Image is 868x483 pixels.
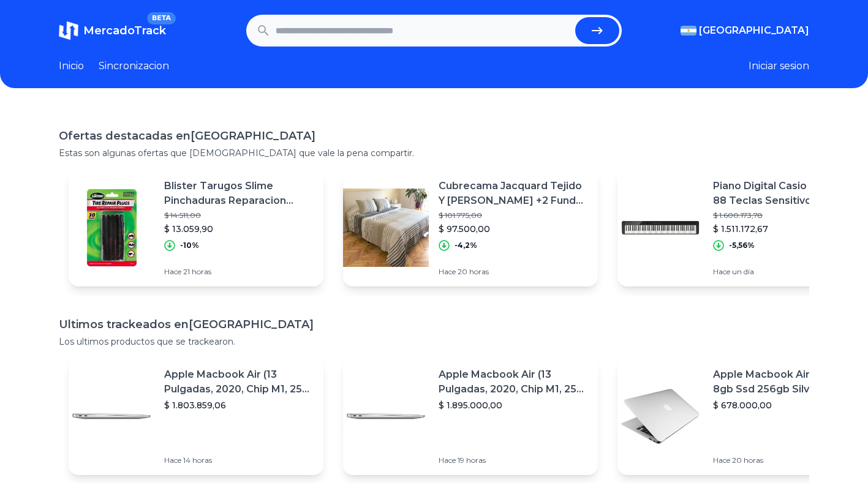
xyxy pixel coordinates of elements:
p: Los ultimos productos que se trackearon. [59,335,809,348]
img: Featured image [617,373,703,459]
p: $ 101.775,00 [439,211,588,220]
a: Featured imageApple Macbook Air (13 Pulgadas, 2020, Chip M1, 256 Gb De Ssd, 8 Gb De Ram) - Plata$... [69,358,323,475]
img: Featured image [343,185,429,271]
span: MercadoTrack [83,24,166,37]
p: Hace 19 horas [439,455,588,465]
a: Sincronizacion [99,59,169,73]
img: MercadoTrack [59,21,78,40]
h1: Ultimos trackeados en [GEOGRAPHIC_DATA] [59,316,809,333]
p: Hace 20 horas [713,455,862,465]
p: Piano Digital Casio Px-s1100 88 Teclas Sensitivo Funda Cuo [713,179,862,208]
p: $ 1.511.172,67 [713,223,862,235]
p: Hace un día [713,267,862,277]
p: $ 97.500,00 [439,223,588,235]
p: $ 1.600.173,78 [713,211,862,220]
img: Featured image [69,373,154,459]
button: Iniciar sesion [749,59,809,73]
span: BETA [147,12,176,24]
p: Apple Macbook Air (13 Pulgadas, 2020, Chip M1, 256 Gb De Ssd, 8 Gb De Ram) - Plata [439,367,588,397]
a: Featured imageBlister Tarugos Slime Pinchaduras Reparacion Cubiertas X30$ 14.511,00$ 13.059,90-10... [69,169,323,286]
p: $ 13.059,90 [164,223,314,235]
p: Cubrecama Jacquard Tejido Y [PERSON_NAME] +2 Fundas Almohada [439,179,588,208]
p: Blister Tarugos Slime Pinchaduras Reparacion Cubiertas X30 [164,179,314,208]
p: $ 1.803.859,06 [164,399,314,411]
img: Argentina [681,26,696,36]
p: Hace 21 horas [164,267,314,277]
img: Featured image [69,185,154,271]
p: Hace 20 horas [439,267,588,277]
a: Featured imageApple Macbook Air (13 Pulgadas, 2020, Chip M1, 256 Gb De Ssd, 8 Gb De Ram) - Plata$... [343,358,598,475]
p: Estas son algunas ofertas que [DEMOGRAPHIC_DATA] que vale la pena compartir. [59,147,809,159]
p: $ 1.895.000,00 [439,399,588,411]
p: Hace 14 horas [164,455,314,465]
a: Featured imageCubrecama Jacquard Tejido Y [PERSON_NAME] +2 Fundas Almohada$ 101.775,00$ 97.500,00... [343,169,598,286]
span: [GEOGRAPHIC_DATA] [699,23,809,38]
p: $ 14.511,00 [164,211,314,220]
a: MercadoTrackBETA [59,21,166,40]
p: Apple Macbook Air (13 Pulgadas, 2020, Chip M1, 256 Gb De Ssd, 8 Gb De Ram) - Plata [164,367,314,397]
h1: Ofertas destacadas en [GEOGRAPHIC_DATA] [59,127,809,144]
p: -5,56% [729,241,755,250]
p: -4,2% [455,241,477,250]
p: $ 678.000,00 [713,399,862,411]
img: Featured image [343,373,429,459]
p: Apple Macbook Air 13 Core I5 8gb Ssd 256gb Silver [713,367,862,397]
img: Featured image [617,185,703,271]
a: Inicio [59,59,84,73]
button: [GEOGRAPHIC_DATA] [681,23,809,38]
p: -10% [180,241,199,250]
